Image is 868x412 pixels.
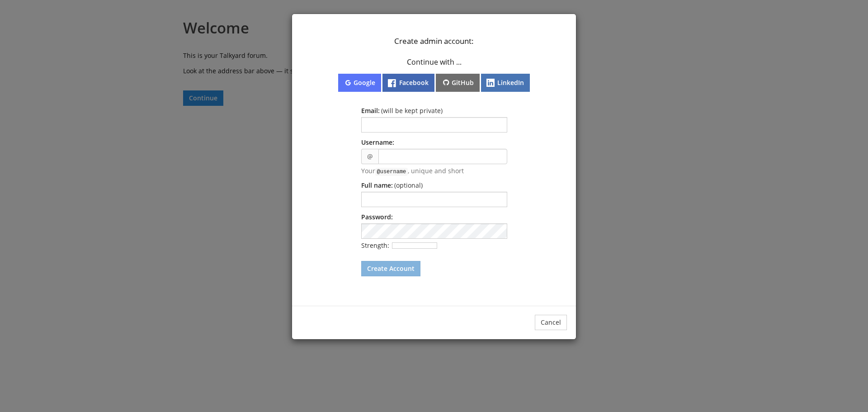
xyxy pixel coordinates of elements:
[481,74,530,92] button: LinkedIn
[338,74,381,92] button: Google
[436,74,480,92] button: GitHub
[381,106,443,115] span: ( will be kept private )
[375,168,408,176] code: @username
[361,149,378,164] span: @
[366,57,502,66] p: Continue with ...
[361,106,443,115] label: Email:
[361,166,464,175] span: Your , unique and short
[535,315,567,330] button: Cancel
[303,36,565,46] p: Create admin account:
[361,138,394,147] label: Username:
[388,79,396,87] img: flogo-HexRBG-Wht-58.png
[382,74,434,92] button: Facebook
[394,181,423,189] span: (optional)
[361,181,423,189] label: Full name:
[361,213,393,221] label: Password:
[361,241,437,250] span: Strength:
